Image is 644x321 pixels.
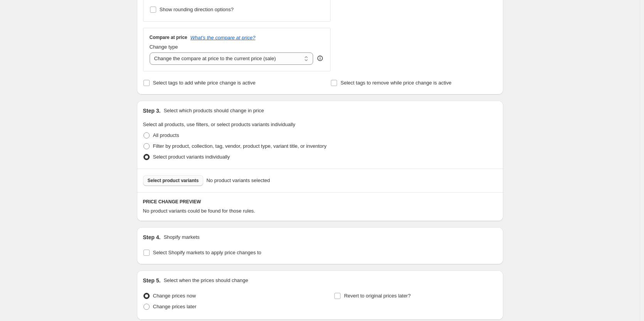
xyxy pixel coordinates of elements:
div: help [316,54,324,62]
span: Select all products, use filters, or select products variants individually [143,122,295,127]
span: Filter by product, collection, tag, vendor, product type, variant title, or inventory [153,143,327,149]
p: Select when the prices should change [164,277,248,284]
span: Select product variants individually [153,154,230,160]
p: Select which products should change in price [164,107,264,115]
h2: Step 4. [143,233,161,241]
span: Change type [150,44,178,50]
button: Select product variants [143,175,204,186]
span: No product variants selected [206,177,270,184]
p: Shopify markets [164,233,199,241]
h6: PRICE CHANGE PREVIEW [143,199,497,205]
span: Select Shopify markets to apply price changes to [153,250,261,255]
span: Select product variants [148,177,199,184]
span: Change prices now [153,293,196,299]
span: Revert to original prices later? [344,293,411,299]
button: What's the compare at price? [191,35,256,41]
span: Select tags to add while price change is active [153,80,256,86]
h2: Step 5. [143,277,161,284]
span: All products [153,132,179,138]
span: Show rounding direction options? [160,7,234,12]
span: Select tags to remove while price change is active [341,80,452,86]
span: Change prices later [153,304,197,309]
h2: Step 3. [143,107,161,115]
h3: Compare at price [150,34,187,41]
span: No product variants could be found for those rules. [143,208,255,214]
